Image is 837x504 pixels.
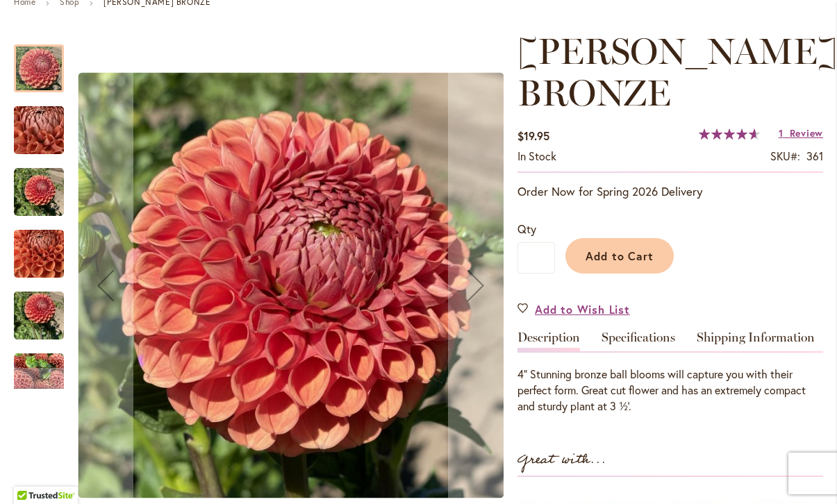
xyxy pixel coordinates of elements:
img: CORNEL BRONZE [14,283,64,349]
img: CORNEL BRONZE [14,221,64,287]
a: Add to Wish List [517,301,630,317]
iframe: Launch Accessibility Center [10,455,49,494]
a: Specifications [602,331,675,351]
span: In stock [517,149,556,163]
span: Qty [517,221,536,236]
div: CORNEL BRONZE [14,154,78,216]
div: CORNEL BRONZE [14,278,78,339]
span: Review [790,126,823,140]
span: Add to Wish List [535,301,630,317]
span: $19.95 [517,128,549,143]
a: Description [517,331,580,351]
div: Availability [517,149,556,165]
span: 1 [779,126,784,140]
strong: SKU [770,149,800,163]
img: CORNEL BRONZE [78,72,504,498]
span: Add to Cart [586,249,654,263]
div: Next [14,368,64,389]
p: Order Now for Spring 2026 Delivery [517,183,823,200]
div: 361 [806,149,823,165]
strong: Great with... [517,448,606,471]
p: 4” Stunning bronze ball blooms will capture you with their perfect form. Great cut flower and has... [517,367,823,414]
div: 93% [699,128,760,140]
img: CORNEL BRONZE [14,167,64,217]
div: CORNEL BRONZE [14,339,78,401]
a: 1 Review [779,126,823,140]
div: CORNEL BRONZE [14,92,78,154]
div: Detailed Product Info [517,331,823,414]
button: Add to Cart [565,238,674,274]
div: CORNEL BRONZE [14,31,78,92]
div: CORNEL BRONZE [14,216,78,278]
a: Shipping Information [697,331,815,351]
